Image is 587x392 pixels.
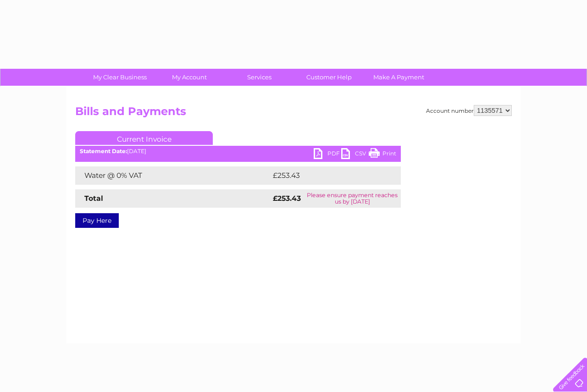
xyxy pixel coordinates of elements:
[75,213,119,228] a: Pay Here
[304,189,401,208] td: Please ensure payment reaches us by [DATE]
[75,131,213,145] a: Current Invoice
[222,69,297,86] a: Services
[75,105,512,122] h2: Bills and Payments
[75,166,271,185] td: Water @ 0% VAT
[75,148,401,155] div: [DATE]
[369,148,396,161] a: Print
[314,148,341,161] a: PDF
[273,194,301,203] strong: £253.43
[291,69,367,86] a: Customer Help
[271,166,384,185] td: £253.43
[84,194,103,203] strong: Total
[361,69,437,86] a: Make A Payment
[341,148,369,161] a: CSV
[82,69,158,86] a: My Clear Business
[80,148,127,155] b: Statement Date:
[426,105,512,116] div: Account number
[152,69,227,86] a: My Account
